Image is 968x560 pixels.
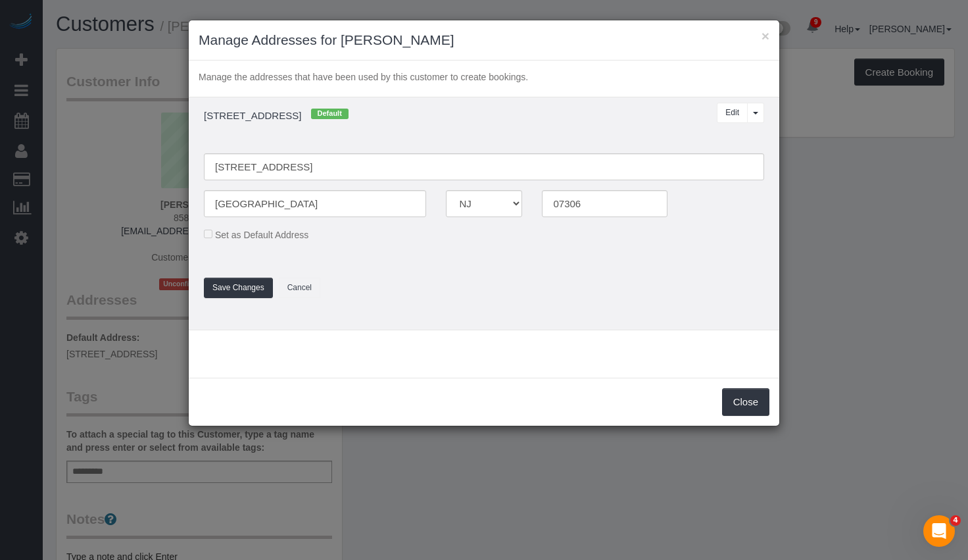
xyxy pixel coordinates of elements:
[722,388,769,416] button: Close
[204,278,273,298] button: Save Changes
[204,153,764,180] input: Address
[194,109,629,122] h4: [STREET_ADDRESS]
[542,190,667,217] input: Zip Code
[311,109,349,119] span: Default
[199,30,769,50] h3: Manage Addresses for [PERSON_NAME]
[204,190,426,217] input: City
[279,278,320,298] button: Cancel
[717,103,748,123] button: Edit
[189,20,779,426] sui-modal: Manage Addresses for stacey lai
[950,515,961,526] span: 4
[215,230,308,240] span: Set as Default Address
[923,515,955,547] iframe: Intercom live chat
[762,29,769,43] button: ×
[199,70,769,84] p: Manage the addresses that have been used by this customer to create bookings.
